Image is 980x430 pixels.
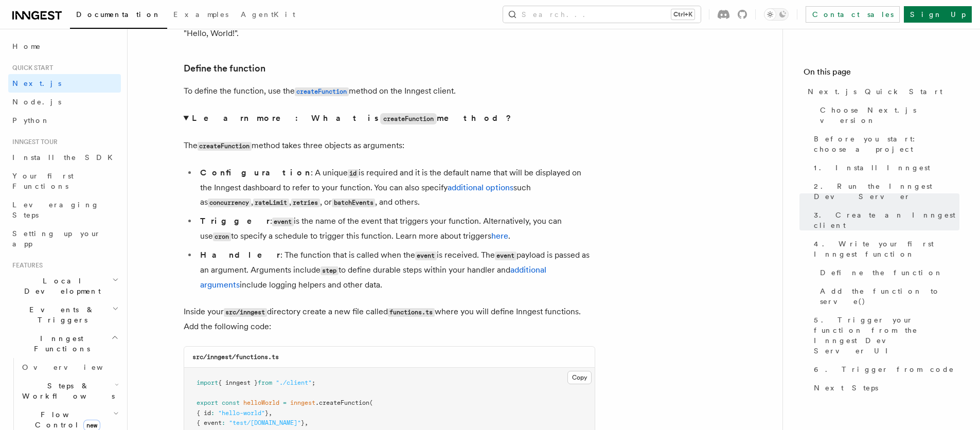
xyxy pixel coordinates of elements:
a: 3. Create an Inngest client [810,206,959,235]
span: Overview [22,363,128,371]
span: "test/[DOMAIN_NAME]" [229,419,301,426]
span: 6. Trigger from code [814,364,954,374]
span: : [211,409,215,417]
span: Steps & Workflows [18,381,115,401]
a: Sign Up [904,6,972,23]
kbd: Ctrl+K [671,9,694,20]
code: rateLimit [253,199,289,207]
a: 6. Trigger from code [810,360,959,379]
span: , [269,409,272,417]
span: ( [369,399,373,406]
span: Quick start [8,64,53,72]
h4: On this page [804,66,959,82]
a: here [491,231,508,241]
a: 4. Write your first Inngest function [810,235,959,263]
span: 1. Install Inngest [814,163,930,173]
span: = [283,399,287,406]
span: Flow Control [18,409,113,430]
span: AgentKit [241,10,295,19]
a: createFunction [295,86,349,96]
span: export [197,399,218,406]
code: src/inngest [224,308,267,317]
span: 4. Write your first Inngest function [814,239,959,259]
span: Next.js Quick Start [808,86,942,97]
p: The method takes three objects as arguments: [184,138,595,153]
strong: Configuration [200,168,311,177]
a: Before you start: choose a project [810,130,959,158]
li: : is the name of the event that triggers your function. Alternatively, you can use to specify a s... [197,214,595,244]
button: Toggle dark mode [764,8,789,21]
span: 2. Run the Inngest Dev Server [814,181,959,202]
a: Install the SDK [8,148,121,167]
a: Home [8,37,121,56]
a: Next.js [8,74,121,93]
span: ; [312,379,315,386]
a: Setting up your app [8,224,121,253]
code: cron [213,232,231,241]
a: Examples [167,3,235,28]
span: 3. Create an Inngest client [814,210,959,230]
span: Features [8,261,43,270]
span: Examples [173,10,228,19]
summary: Learn more: What iscreateFunctionmethod? [184,111,595,126]
span: .createFunction [315,399,369,406]
span: { inngest } [218,379,258,386]
code: id [348,169,359,178]
span: Before you start: choose a project [814,134,959,154]
code: functions.ts [388,308,435,317]
span: Define the function [820,267,943,278]
button: Inngest Functions [8,329,121,358]
span: Inngest tour [8,138,58,146]
span: "./client" [276,379,312,386]
a: Choose Next.js version [816,101,959,130]
button: Events & Triggers [8,300,121,329]
a: AgentKit [235,3,301,28]
strong: Learn more: What is method? [192,113,513,123]
code: createFunction [295,87,349,96]
code: batchEvents [332,199,375,207]
span: Home [12,41,41,51]
a: Next.js Quick Start [804,82,959,101]
span: Events & Triggers [8,304,112,325]
a: Overview [18,358,121,377]
a: Define the function [816,263,959,282]
p: To define the function, use the method on the Inngest client. [184,84,595,99]
span: Next.js [12,79,61,87]
span: const [222,399,240,406]
li: : A unique is required and it is the default name that will be displayed on the Inngest dashboard... [197,166,595,210]
a: 5. Trigger your function from the Inngest Dev Server UI [810,311,959,360]
li: : The function that is called when the is received. The payload is passed as an argument. Argumen... [197,248,595,292]
button: Search...Ctrl+K [503,6,701,23]
span: inngest [290,399,315,406]
span: Python [12,116,50,124]
a: Contact sales [806,6,900,23]
span: 5. Trigger your function from the Inngest Dev Server UI [814,315,959,356]
button: Local Development [8,272,121,300]
span: Install the SDK [12,153,119,162]
code: createFunction [198,142,252,151]
span: Next Steps [814,383,878,393]
span: Your first Functions [12,172,74,190]
span: Local Development [8,276,112,296]
span: Documentation [76,10,161,19]
span: Node.js [12,98,61,106]
span: } [265,409,269,417]
span: helloWorld [243,399,279,406]
a: 1. Install Inngest [810,158,959,177]
code: event [495,252,516,260]
span: { id [197,409,211,417]
code: concurrency [208,199,251,207]
button: Copy [567,371,592,384]
span: Choose Next.js version [820,105,959,126]
a: Node.js [8,93,121,111]
a: Documentation [70,3,167,29]
a: Leveraging Steps [8,195,121,224]
code: step [320,266,338,275]
span: , [305,419,308,426]
span: } [301,419,305,426]
a: Your first Functions [8,167,121,195]
p: Inside your directory create a new file called where you will define Inngest functions. Add the f... [184,304,595,334]
a: Next Steps [810,379,959,397]
a: 2. Run the Inngest Dev Server [810,177,959,206]
span: from [258,379,272,386]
